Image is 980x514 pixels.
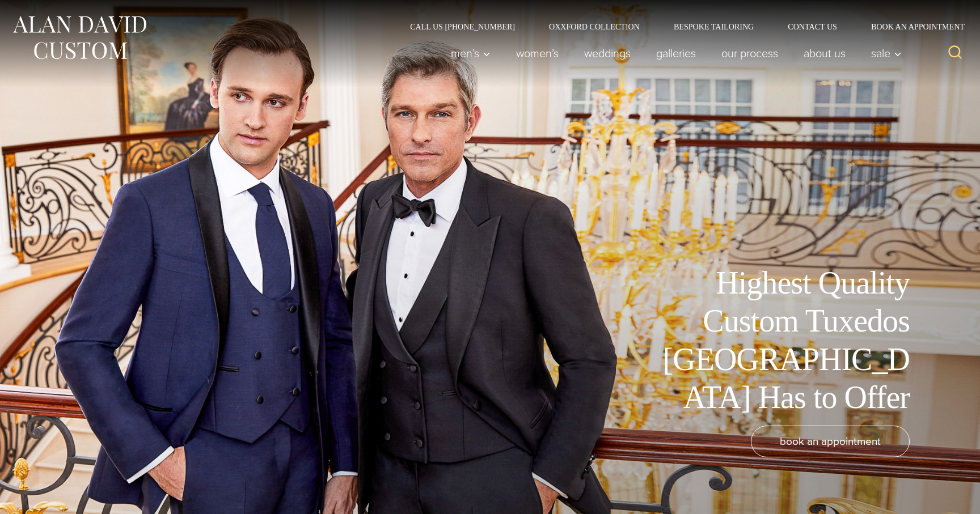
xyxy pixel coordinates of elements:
[871,48,902,59] span: Sale
[393,23,969,31] nav: Secondary Navigation
[709,42,791,65] a: Our Process
[504,42,572,65] a: Women’s
[780,433,881,449] span: book an appointment
[11,12,147,63] img: Alan David Custom
[854,23,969,31] a: Book an Appointment
[393,23,532,31] a: Call Us [PHONE_NUMBER]
[657,23,771,31] a: Bespoke Tailoring
[532,23,657,31] a: Oxxford Collection
[451,48,491,59] span: Men’s
[751,426,910,457] a: book an appointment
[941,40,969,67] button: View Search Form
[654,264,910,417] h1: Highest Quality Custom Tuxedos [GEOGRAPHIC_DATA] Has to Offer
[438,42,908,65] nav: Primary Navigation
[572,42,644,65] a: weddings
[771,23,854,31] a: Contact Us
[644,42,709,65] a: Galleries
[791,42,859,65] a: About Us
